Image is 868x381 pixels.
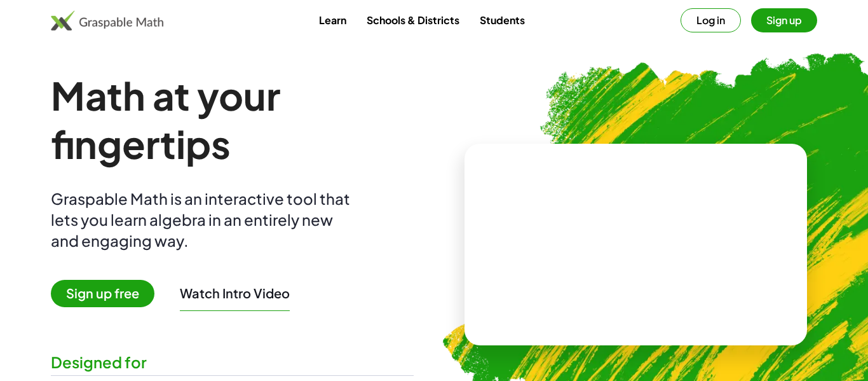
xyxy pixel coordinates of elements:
a: Schools & Districts [356,8,470,32]
div: Graspable Math is an interactive tool that lets you learn algebra in an entirely new and engaging... [51,188,356,251]
button: Log in [681,8,741,32]
div: Designed for [51,352,414,373]
button: Watch Intro Video [180,285,290,301]
h1: Math at your fingertips [51,71,414,168]
a: Students [470,8,535,32]
button: Sign up [751,8,817,32]
a: Learn [309,8,356,32]
span: Sign up free [51,280,154,307]
video: What is this? This is dynamic math notation. Dynamic math notation plays a central role in how Gr... [541,197,731,293]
